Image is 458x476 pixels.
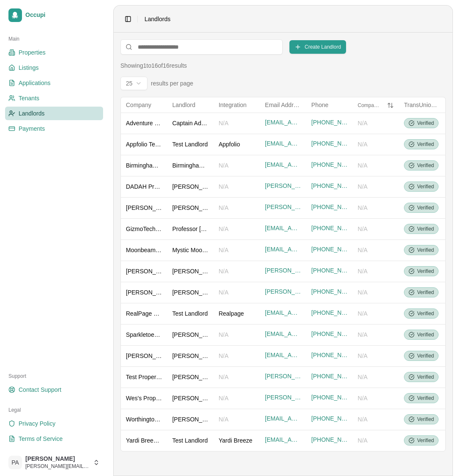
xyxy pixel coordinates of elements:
div: DADAH Properties LLC [126,182,162,191]
span: Integration [218,102,246,108]
span: [EMAIL_ADDRESS][DOMAIN_NAME] [265,245,301,253]
div: [PERSON_NAME] [172,267,209,275]
span: Verified [417,226,434,232]
span: Verified [417,416,434,423]
nav: breadcrumb [144,15,171,23]
span: [PHONE_NUMBER] [311,372,348,380]
span: N/A [218,226,228,232]
span: N/A [218,183,228,190]
span: [EMAIL_ADDRESS][DOMAIN_NAME] [265,330,301,338]
span: Email Address [265,102,303,108]
span: [PERSON_NAME][EMAIL_ADDRESS][DOMAIN_NAME] [25,463,90,470]
div: Test Landlord [172,309,209,318]
a: Privacy Policy [5,417,103,430]
span: Landlords [144,15,171,23]
a: Properties [5,46,103,59]
span: Contact Support [19,385,61,394]
span: PA [8,456,22,469]
a: Landlords [5,107,103,120]
button: Company Address [358,102,394,109]
span: [PERSON_NAME][EMAIL_ADDRESS][DOMAIN_NAME] [265,203,301,211]
button: Create Landlord [289,40,346,54]
div: Mystic Moonbeam [172,246,209,254]
div: Birmingham Demo Properties [126,161,162,170]
a: Occupi [5,5,103,25]
span: [EMAIL_ADDRESS][DOMAIN_NAME] [265,224,301,232]
span: N/A [358,120,368,127]
div: Test Properties LLC [126,373,162,381]
span: TransUnion Verified [404,102,455,108]
div: [PERSON_NAME] [172,394,209,402]
span: Verified [417,310,434,317]
div: Support [5,369,103,383]
div: [PERSON_NAME] [172,373,209,381]
div: Test Landlord [172,436,209,445]
span: [PERSON_NAME][EMAIL_ADDRESS][DOMAIN_NAME] [265,393,301,402]
div: [PERSON_NAME]'s Company [126,204,162,212]
div: [PERSON_NAME] [172,288,209,297]
span: [PHONE_NUMBER] [311,245,348,253]
span: Tenants [19,94,39,102]
span: Verified [417,120,434,127]
span: Verified [417,352,434,359]
span: N/A [358,226,368,232]
span: Verified [417,141,434,148]
span: Privacy Policy [19,419,55,428]
span: [PERSON_NAME][EMAIL_ADDRESS][DOMAIN_NAME] [265,266,301,275]
span: [EMAIL_ADDRESS][DOMAIN_NAME] [265,139,301,148]
div: [PERSON_NAME] [172,182,209,191]
span: [EMAIL_ADDRESS][DOMAIN_NAME] [265,308,301,317]
span: [PHONE_NUMBER] [311,287,348,296]
span: Verified [417,162,434,169]
span: results per page [151,79,193,88]
div: Yardi Breeze [218,436,255,445]
span: N/A [218,374,228,380]
span: Verified [417,247,434,253]
div: [PERSON_NAME] [172,352,209,360]
span: [EMAIL_ADDRESS][DOMAIN_NAME] [265,351,301,359]
div: Test Landlord [172,140,209,149]
div: GizmoTech Innovations [126,225,162,233]
div: [PERSON_NAME] [172,204,209,212]
span: N/A [358,310,368,317]
span: N/A [358,268,368,275]
span: N/A [358,374,368,380]
a: Listings [5,61,103,74]
span: N/A [358,352,368,359]
a: Tenants [5,91,103,105]
span: Verified [417,183,434,190]
div: Captain Adventure [172,119,209,127]
span: [PERSON_NAME] [25,455,90,463]
span: [EMAIL_ADDRESS][DOMAIN_NAME] [265,160,301,169]
div: [PERSON_NAME] [172,330,209,339]
span: [PHONE_NUMBER] [311,203,348,211]
span: N/A [218,120,228,127]
span: [PHONE_NUMBER] [311,139,348,148]
span: Verified [417,374,434,380]
span: Verified [417,437,434,444]
span: [PHONE_NUMBER] [311,308,348,317]
span: N/A [358,247,368,253]
span: [PHONE_NUMBER] [311,182,348,190]
span: Verified [417,331,434,338]
div: Professor [PERSON_NAME] [172,225,209,233]
div: Moonbeam Mystical Properties [126,246,162,254]
span: Verified [417,395,434,402]
span: Company [126,102,151,108]
span: N/A [218,289,228,296]
span: [EMAIL_ADDRESS][DOMAIN_NAME] [265,118,301,127]
a: Terms of Service [5,432,103,446]
span: Company Address [358,102,399,108]
span: N/A [218,247,228,253]
div: Birmingham Properties [172,161,209,170]
span: [PHONE_NUMBER] [311,160,348,169]
span: Verified [417,204,434,211]
span: [PHONE_NUMBER] [311,266,348,275]
span: Landlords [19,109,45,118]
div: Worthington Estates [126,415,162,424]
span: Create Landlord [305,44,341,50]
span: N/A [218,268,228,275]
div: RealPage Test Landlord LLC [126,309,162,318]
div: Sparkletoes Properties [126,330,162,339]
span: N/A [358,183,368,190]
